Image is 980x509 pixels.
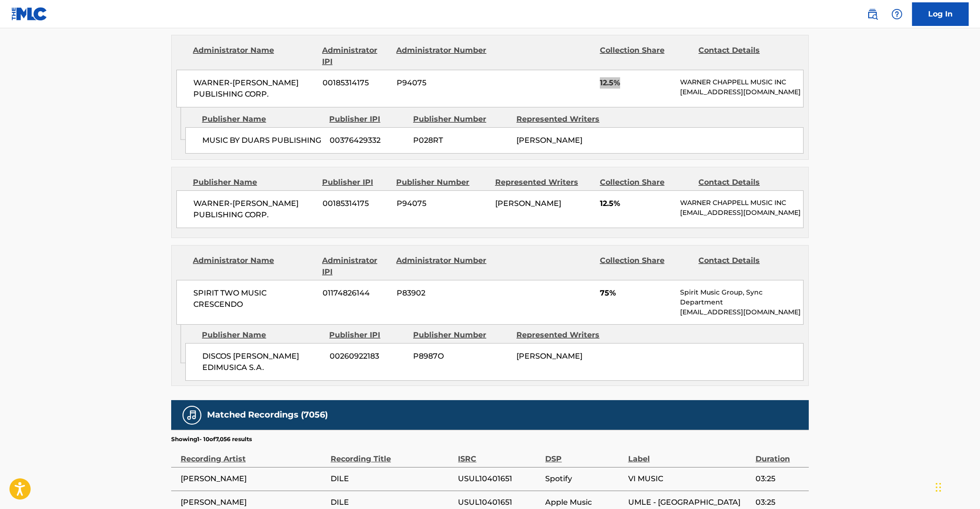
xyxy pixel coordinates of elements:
[698,177,790,188] div: Contact Details
[202,135,323,146] span: MUSIC BY DUARS PUBLISHING
[323,198,390,209] span: 00185314175
[331,443,453,465] div: Recording Title
[329,329,406,341] div: Publisher IPI
[600,287,673,299] span: 75%
[193,177,315,188] div: Publisher Name
[396,177,488,188] div: Publisher Number
[458,473,540,484] span: USUL10401651
[322,255,389,278] div: Administrator IPI
[181,497,326,508] span: [PERSON_NAME]
[680,77,803,87] p: WARNER CHAPPELL MUSIC INC
[458,497,540,508] span: USUL10401651
[193,198,316,221] span: WARNER-[PERSON_NAME] PUBLISHING CORP.
[698,255,790,278] div: Contact Details
[888,5,906,24] div: Help
[458,443,540,465] div: ISRC
[413,114,509,125] div: Publisher Number
[330,351,406,362] span: 00260922183
[600,255,691,278] div: Collection Share
[193,77,316,100] span: WARNER-[PERSON_NAME] PUBLISHING CORP.
[181,443,326,465] div: Recording Artist
[323,287,390,299] span: 01174826144
[516,136,582,145] span: [PERSON_NAME]
[516,114,613,125] div: Represented Writers
[600,45,691,67] div: Collection Share
[495,199,561,208] span: [PERSON_NAME]
[680,198,803,208] p: WARNER CHAPPELL MUSIC INC
[680,208,803,218] p: [EMAIL_ADDRESS][DOMAIN_NAME]
[330,135,406,146] span: 00376429332
[186,410,198,421] img: Matched Recordings
[495,177,593,188] div: Represented Writers
[331,473,453,484] span: DILE
[628,443,751,465] div: Label
[680,307,803,317] p: [EMAIL_ADDRESS][DOMAIN_NAME]
[628,473,751,484] span: VI MUSIC
[863,5,882,24] a: Public Search
[322,177,389,188] div: Publisher IPI
[397,77,488,89] span: P94075
[545,443,623,465] div: DSP
[680,87,803,97] p: [EMAIL_ADDRESS][DOMAIN_NAME]
[413,135,509,146] span: P028RT
[545,497,623,508] span: Apple Music
[516,329,613,341] div: Represented Writers
[202,114,322,125] div: Publisher Name
[628,497,751,508] span: UMLE - [GEOGRAPHIC_DATA]
[329,114,406,125] div: Publisher IPI
[11,7,48,21] img: MLC Logo
[545,473,623,484] span: Spotify
[912,2,969,26] a: Log In
[193,255,315,278] div: Administrator Name
[891,8,903,20] img: help
[600,177,691,188] div: Collection Share
[171,435,252,443] p: Showing 1 - 10 of 7,056 results
[756,443,804,465] div: Duration
[698,45,790,67] div: Contact Details
[323,77,390,89] span: 00185314175
[202,351,323,373] span: DISCOS [PERSON_NAME] EDIMUSICA S.A.
[397,198,488,209] span: P94075
[413,351,509,362] span: P8987O
[413,329,509,341] div: Publisher Number
[396,45,488,67] div: Administrator Number
[202,329,322,341] div: Publisher Name
[397,287,488,299] span: P83902
[193,45,315,67] div: Administrator Name
[600,198,673,209] span: 12.5%
[756,497,804,508] span: 03:25
[193,287,316,310] span: SPIRIT TWO MUSIC CRESCENDO
[600,77,673,89] span: 12.5%
[181,473,326,484] span: [PERSON_NAME]
[936,473,941,501] div: Drag
[516,352,582,361] span: [PERSON_NAME]
[933,464,980,509] iframe: Chat Widget
[322,45,389,67] div: Administrator IPI
[867,8,878,20] img: search
[207,410,328,420] h5: Matched Recordings (7056)
[396,255,488,278] div: Administrator Number
[331,497,453,508] span: DILE
[680,287,803,307] p: Spirit Music Group, Sync Department
[756,473,804,484] span: 03:25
